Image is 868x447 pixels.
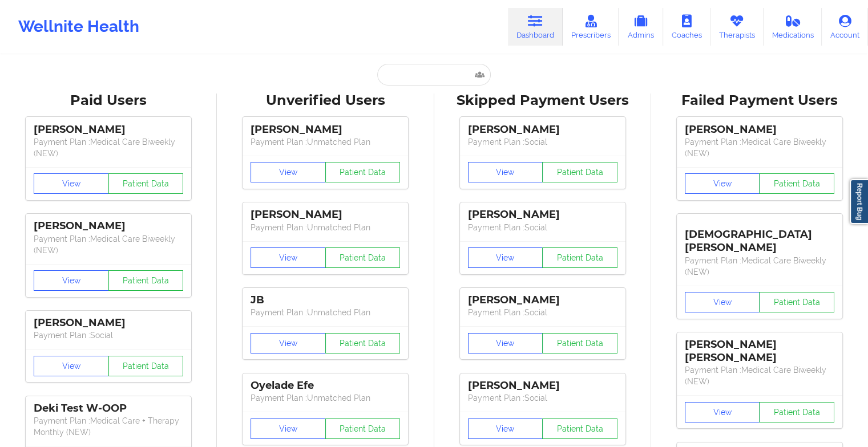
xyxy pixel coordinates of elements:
[542,333,617,353] button: Patient Data
[251,418,326,439] button: View
[563,8,619,46] a: Prescribers
[108,270,184,291] button: Patient Data
[225,92,426,109] div: Unverified Users
[34,233,183,256] p: Payment Plan : Medical Care Biweekly (NEW)
[34,330,183,341] p: Payment Plan : Social
[34,415,183,438] p: Payment Plan : Medical Care + Therapy Monthly (NEW)
[34,402,183,415] div: Deki Test W-OOP
[251,379,400,392] div: Oyelade Efe
[34,220,183,233] div: [PERSON_NAME]
[759,292,834,312] button: Patient Data
[325,333,401,353] button: Patient Data
[325,247,401,268] button: Patient Data
[710,8,764,46] a: Therapists
[685,136,834,159] p: Payment Plan : Medical Care Biweekly (NEW)
[468,162,543,182] button: View
[659,92,860,109] div: Failed Payment Users
[468,123,617,136] div: [PERSON_NAME]
[822,8,868,46] a: Account
[468,294,617,307] div: [PERSON_NAME]
[468,392,617,404] p: Payment Plan : Social
[251,392,400,404] p: Payment Plan : Unmatched Plan
[251,333,326,353] button: View
[468,222,617,233] p: Payment Plan : Social
[325,162,401,182] button: Patient Data
[8,92,209,109] div: Paid Users
[108,173,184,194] button: Patient Data
[251,222,400,233] p: Payment Plan : Unmatched Plan
[685,220,834,254] div: [DEMOGRAPHIC_DATA][PERSON_NAME]
[108,356,184,376] button: Patient Data
[34,316,183,330] div: [PERSON_NAME]
[685,255,834,278] p: Payment Plan : Medical Care Biweekly (NEW)
[468,379,617,392] div: [PERSON_NAME]
[764,8,822,46] a: Medications
[251,208,400,221] div: [PERSON_NAME]
[542,418,617,439] button: Patient Data
[325,418,401,439] button: Patient Data
[468,307,617,318] p: Payment Plan : Social
[251,136,400,148] p: Payment Plan : Unmatched Plan
[251,247,326,268] button: View
[34,136,183,159] p: Payment Plan : Medical Care Biweekly (NEW)
[685,364,834,387] p: Payment Plan : Medical Care Biweekly (NEW)
[619,8,663,46] a: Admins
[34,270,109,291] button: View
[468,136,617,148] p: Payment Plan : Social
[508,8,563,46] a: Dashboard
[685,402,760,422] button: View
[442,92,643,109] div: Skipped Payment Users
[34,356,109,376] button: View
[251,162,326,182] button: View
[685,123,834,136] div: [PERSON_NAME]
[251,307,400,318] p: Payment Plan : Unmatched Plan
[759,402,834,422] button: Patient Data
[685,292,760,312] button: View
[34,123,183,136] div: [PERSON_NAME]
[34,173,109,194] button: View
[468,418,543,439] button: View
[542,247,617,268] button: Patient Data
[468,333,543,353] button: View
[663,8,710,46] a: Coaches
[251,123,400,136] div: [PERSON_NAME]
[542,162,617,182] button: Patient Data
[251,294,400,307] div: JB
[468,208,617,221] div: [PERSON_NAME]
[850,179,868,224] a: Report Bug
[685,173,760,194] button: View
[468,247,543,268] button: View
[759,173,834,194] button: Patient Data
[685,338,834,364] div: [PERSON_NAME] [PERSON_NAME]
